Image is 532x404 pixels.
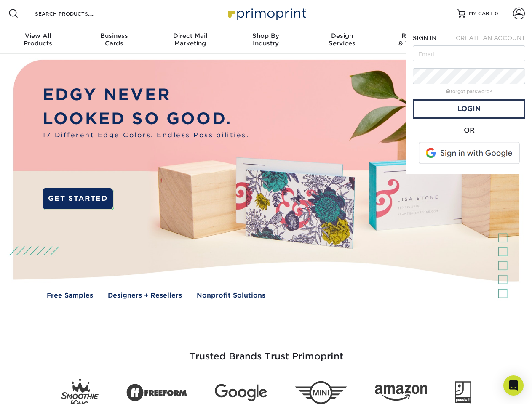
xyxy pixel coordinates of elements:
div: Marketing [152,32,228,47]
span: Business [76,32,152,40]
a: Designers + Resellers [108,291,182,300]
a: DesignServices [304,27,380,54]
span: Resources [380,32,456,40]
img: Google [215,384,267,401]
img: Amazon [375,385,427,401]
a: GET STARTED [43,188,113,209]
p: LOOKED SO GOOD. [43,107,249,131]
p: EDGY NEVER [43,83,249,107]
a: BusinessCards [76,27,152,54]
h3: Trusted Brands Trust Primoprint [20,331,513,372]
span: SIGN IN [413,35,436,41]
a: Resources& Templates [380,27,456,54]
div: Open Intercom Messenger [503,375,524,396]
a: forgot password? [446,89,492,94]
input: Email [413,45,525,61]
a: Login [413,99,525,119]
img: Primoprint [224,4,308,22]
iframe: Google Customer Reviews [2,378,72,401]
span: 17 Different Edge Colors. Endless Possibilities. [43,130,249,140]
span: Shop By [228,32,304,40]
a: Free Samples [47,291,93,300]
span: 0 [495,11,498,16]
div: Cards [76,32,152,47]
a: Shop ByIndustry [228,27,304,54]
span: CREATE AN ACCOUNT [456,35,525,41]
span: MY CART [469,10,493,17]
a: Direct MailMarketing [152,27,228,54]
span: Direct Mail [152,32,228,40]
img: Goodwill [455,381,471,404]
input: SEARCH PRODUCTS..... [34,8,116,19]
div: OR [413,125,525,136]
a: Nonprofit Solutions [197,291,265,300]
div: Industry [228,32,304,47]
div: Services [304,32,380,47]
span: Design [304,32,380,40]
div: & Templates [380,32,456,47]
